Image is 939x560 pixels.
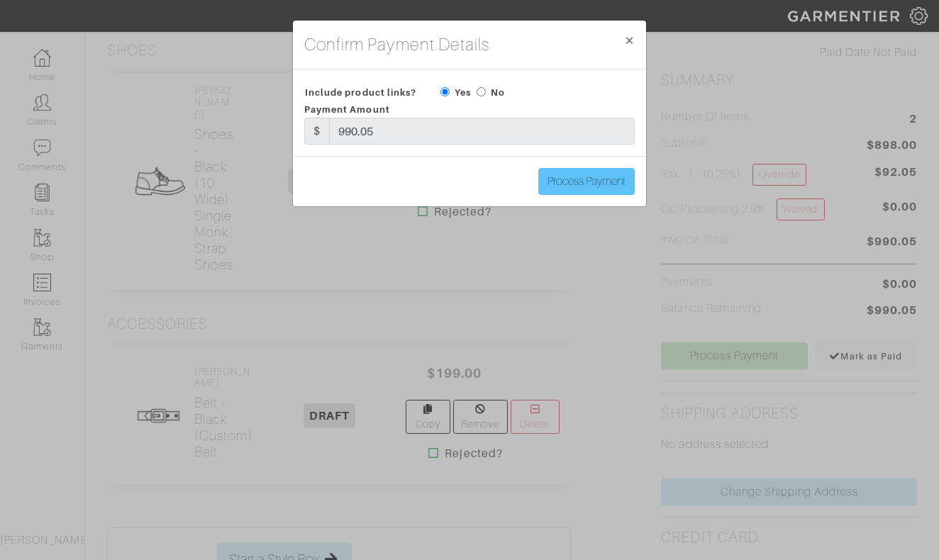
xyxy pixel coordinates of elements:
input: Process Payment [538,168,635,195]
span: Include product links? [305,82,416,103]
span: × [624,30,635,50]
label: Yes [455,86,471,99]
h4: Confirm Payment Details [304,32,489,57]
span: Payment Amount [304,104,390,115]
label: No [491,86,505,99]
div: $ [304,118,330,145]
